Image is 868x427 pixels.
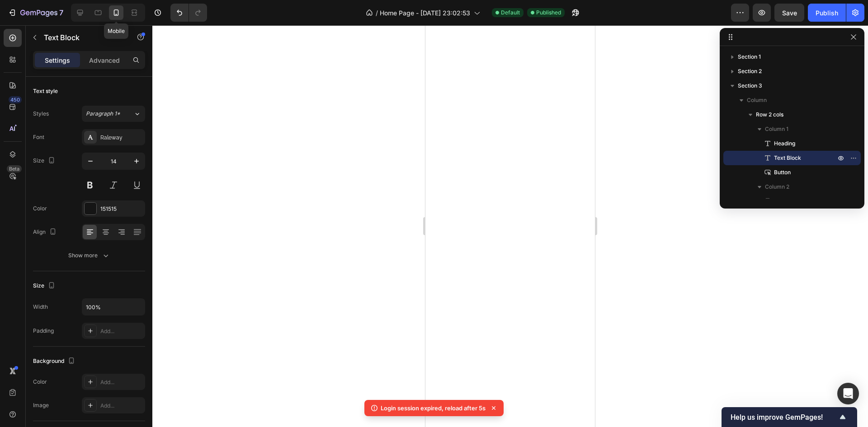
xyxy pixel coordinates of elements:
[86,110,120,118] span: Paragraph 1*
[774,139,795,148] span: Heading
[765,125,788,134] span: Column 1
[501,9,520,17] span: Default
[738,67,762,76] span: Section 2
[782,9,797,17] span: Save
[765,182,789,191] span: Column 2
[59,7,63,18] p: 7
[808,4,846,22] button: Publish
[33,327,54,335] div: Padding
[536,9,561,17] span: Published
[33,226,58,238] div: Align
[747,96,767,105] span: Column
[380,8,470,18] span: Home Page - [DATE] 23:02:53
[33,355,77,367] div: Background
[45,56,70,65] p: Settings
[738,52,761,61] span: Section 1
[376,8,378,18] span: /
[816,8,838,18] div: Publish
[33,247,145,264] button: Show more
[774,197,790,206] span: Image
[33,110,49,118] div: Styles
[381,404,486,413] p: Login session expired, reload after 5s
[33,303,48,311] div: Width
[756,110,783,119] span: Row 2 cols
[33,133,44,141] div: Font
[82,106,145,122] button: Paragraph 1*
[33,378,47,386] div: Color
[33,401,49,409] div: Image
[731,412,848,422] button: Show survey - Help us improve GemPages!
[170,4,207,22] div: Undo/Redo
[425,25,595,427] iframe: Design area
[837,383,859,404] div: Open Intercom Messenger
[100,327,143,335] div: Add...
[82,299,145,315] input: Auto
[33,204,47,213] div: Color
[33,87,58,95] div: Text style
[731,413,837,422] span: Help us improve GemPages!
[33,155,57,167] div: Size
[89,56,120,65] p: Advanced
[4,4,67,22] button: 7
[100,402,143,410] div: Add...
[100,134,143,142] div: Raleway
[100,205,143,213] div: 151515
[7,165,22,172] div: Beta
[738,81,762,90] span: Section 3
[100,378,143,386] div: Add...
[44,32,121,43] p: Text Block
[774,4,804,22] button: Save
[33,280,57,292] div: Size
[774,153,801,162] span: Text Block
[774,168,791,177] span: Button
[9,96,22,103] div: 450
[68,251,110,260] div: Show more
